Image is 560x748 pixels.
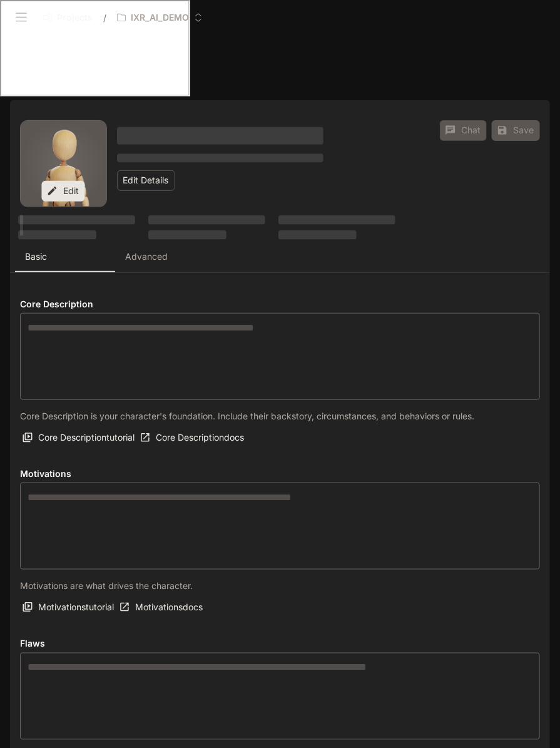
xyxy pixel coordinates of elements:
button: open drawer [10,6,33,29]
h4: Motivations [20,468,540,480]
h4: Core Description [20,298,540,310]
button: Open character avatar dialog [21,121,106,207]
div: label [20,313,540,400]
a: Motivationsdocs [117,597,206,618]
button: Open character details dialog [117,120,323,150]
p: IXR_AI_DEMO [131,13,189,23]
button: Open character details dialog [117,150,323,165]
button: Motivationstutorial [20,597,117,618]
button: Edit Details [117,170,175,191]
h4: Flaws [20,638,540,650]
div: / [98,11,111,24]
p: Basic [25,250,47,263]
button: Edit [42,181,85,202]
p: Core Description is your character's foundation. Include their backstory, circumstances, and beha... [20,410,474,423]
a: Go to projects [38,5,98,30]
p: Motivations are what drives the character. [20,580,193,592]
div: Flaws [20,653,540,740]
button: Core Descriptiontutorial [20,428,138,448]
button: Open workspace menu [111,5,208,30]
p: Advanced [125,250,168,263]
a: Core Descriptiondocs [138,428,247,448]
div: Avatar image [21,121,106,207]
span: Projects [57,13,93,23]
